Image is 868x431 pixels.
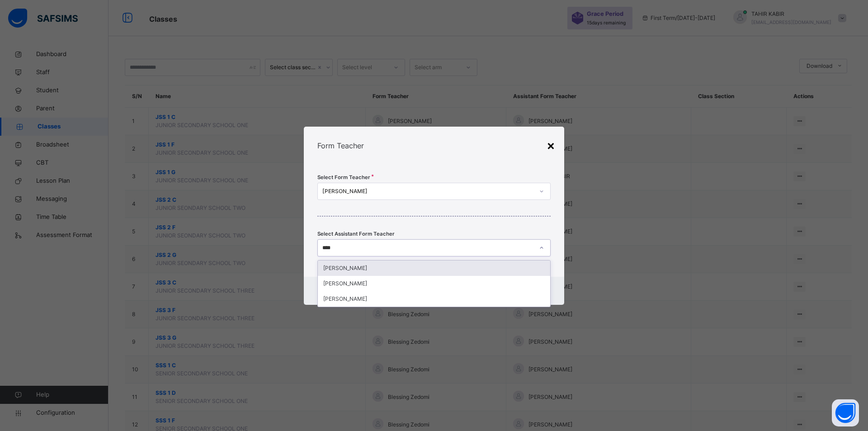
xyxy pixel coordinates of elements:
div: × [547,136,555,155]
span: Form Teacher [317,141,364,150]
div: [PERSON_NAME] [318,276,550,291]
div: [PERSON_NAME] [322,187,534,195]
button: Open asap [832,399,859,426]
span: Select Assistant Form Teacher [317,230,395,238]
div: [PERSON_NAME] [318,291,550,307]
div: [PERSON_NAME] [318,260,550,276]
span: Select Form Teacher [317,174,370,181]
